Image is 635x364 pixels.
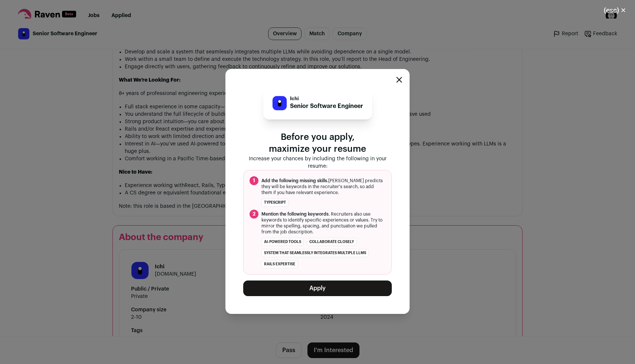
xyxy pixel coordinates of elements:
li: Rails expertise [261,260,298,268]
li: TypeScript [261,199,289,207]
span: Mention the following keywords [261,212,329,216]
span: [PERSON_NAME] predicts they will be keywords in the recruiter's search, so add them if you have r... [261,178,385,196]
img: e87de580beedf5e10dce9862e311b325d0ad55dc05732176583a71a8c431fab4.jpg [273,96,287,110]
li: system that seamlessly integrates multiple LLMs [261,249,369,257]
span: Add the following missing skills. [261,178,328,183]
li: collaborate closely [307,238,356,246]
span: 2 [250,210,258,219]
li: AI-powered tools [261,238,304,246]
span: . Recruiters also use keywords to identify specific experiences or values. Try to mirror the spel... [261,211,385,235]
button: Close modal [595,2,635,19]
p: Increase your chances by including the following in your resume: [243,155,392,170]
p: Ichi [290,96,363,102]
span: 1 [250,176,258,185]
button: Close modal [396,77,402,83]
p: Before you apply, maximize your resume [243,131,392,155]
button: Apply [243,281,392,296]
p: Senior Software Engineer [290,102,363,111]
